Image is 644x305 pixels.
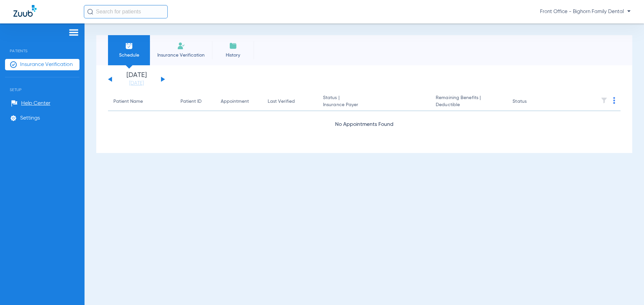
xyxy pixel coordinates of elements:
[11,100,50,107] a: Help Center
[87,9,93,15] img: Search Icon
[268,98,295,105] div: Last Verified
[108,121,621,129] div: No Appointments Found
[323,101,425,108] span: Insurance Payer
[155,52,207,59] span: Insurance Verification
[430,92,507,111] th: Remaining Benefits |
[180,98,210,105] div: Patient ID
[540,8,631,15] span: Front Office - Bighorn Family Dental
[436,101,502,108] span: Deductible
[221,98,257,105] div: Appointment
[113,98,170,105] div: Patient Name
[601,97,607,104] img: filter.svg
[21,100,50,107] span: Help Center
[13,5,37,17] img: Zuub Logo
[116,80,157,87] a: [DATE]
[20,61,73,68] span: Insurance Verification
[116,72,157,87] li: [DATE]
[20,115,40,122] span: Settings
[125,42,133,50] img: Schedule
[268,98,312,105] div: Last Verified
[5,77,79,92] span: Setup
[68,28,79,36] img: hamburger-icon
[507,92,552,111] th: Status
[610,273,644,305] iframe: Chat Widget
[613,97,615,104] img: group-dot-blue.svg
[113,98,143,105] div: Patient Name
[5,39,79,53] span: Patients
[113,52,145,59] span: Schedule
[180,98,202,105] div: Patient ID
[217,52,249,59] span: History
[84,5,168,18] input: Search for patients
[221,98,249,105] div: Appointment
[318,92,430,111] th: Status |
[177,42,185,50] img: Manual Insurance Verification
[229,42,237,50] img: History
